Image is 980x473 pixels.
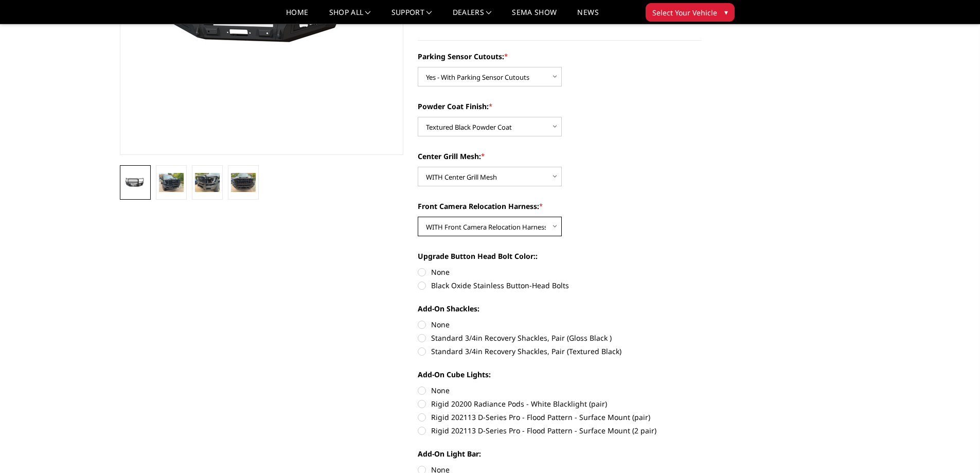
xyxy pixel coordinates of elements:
label: Rigid 202113 D-Series Pro - Flood Pattern - Surface Mount (2 pair) [418,425,702,436]
label: None [418,319,702,330]
label: Add-On Cube Lights: [418,369,702,380]
a: Support [391,9,432,24]
label: Standard 3/4in Recovery Shackles, Pair (Textured Black) [418,346,702,357]
span: Select Your Vehicle [652,7,717,18]
label: Add-On Light Bar: [418,448,702,459]
label: Black Oxide Stainless Button-Head Bolts [418,280,702,291]
button: Select Your Vehicle [646,3,735,22]
label: Rigid 20200 Radiance Pods - White Blacklight (pair) [418,398,702,409]
span: ▾ [724,7,728,17]
img: 2024-2025 GMC 2500-3500 - A2 Series - Extreme Front Bumper (winch mount) [231,173,256,191]
iframe: Chat Widget [929,424,980,473]
label: Rigid 202113 D-Series Pro - Flood Pattern - Surface Mount (pair) [418,412,702,423]
a: shop all [329,9,371,24]
label: Parking Sensor Cutouts: [418,51,702,62]
a: News [577,9,598,24]
a: SEMA Show [512,9,557,24]
a: Dealers [453,9,492,24]
label: None [418,267,702,277]
img: 2024-2025 GMC 2500-3500 - A2 Series - Extreme Front Bumper (winch mount) [159,173,184,191]
img: 2024-2025 GMC 2500-3500 - A2 Series - Extreme Front Bumper (winch mount) [195,173,220,191]
label: Standard 3/4in Recovery Shackles, Pair (Gloss Black ) [418,332,702,343]
img: 2024-2025 GMC 2500-3500 - A2 Series - Extreme Front Bumper (winch mount) [123,177,148,189]
label: Upgrade Button Head Bolt Color:: [418,251,702,261]
label: Front Camera Relocation Harness: [418,201,702,212]
label: Powder Coat Finish: [418,101,702,112]
label: None [418,385,702,396]
label: Center Grill Mesh: [418,151,702,162]
a: Home [286,9,308,24]
label: Add-On Shackles: [418,303,702,314]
